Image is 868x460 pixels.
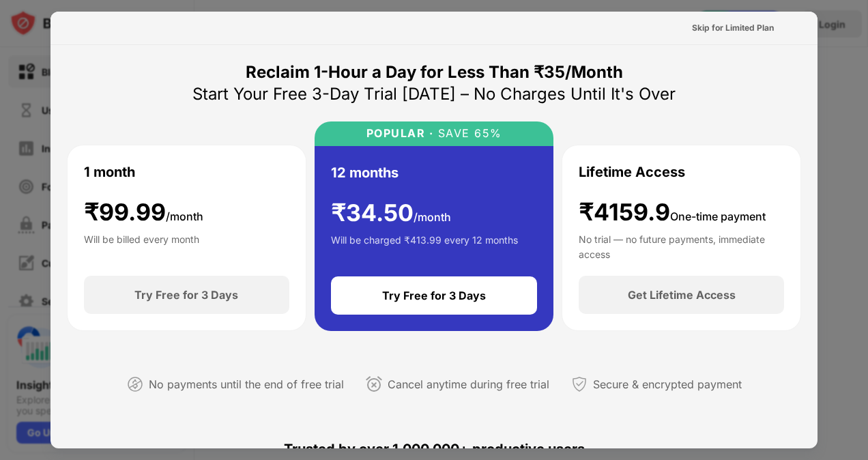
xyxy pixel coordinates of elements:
img: cancel-anytime [366,376,382,392]
div: Secure & encrypted payment [593,375,742,394]
span: /month [166,210,203,223]
div: Get Lifetime Access [628,288,736,302]
div: ₹4159.9 [579,199,766,227]
div: Cancel anytime during free trial [388,375,549,394]
img: not-paying [127,376,143,392]
div: Reclaim 1-Hour a Day for Less Than ₹35/Month [246,61,623,83]
div: 12 months [331,162,399,183]
div: 1 month [84,162,135,182]
div: Start Your Free 3-Day Trial [DATE] – No Charges Until It's Over [192,83,676,105]
div: No trial — no future payments, immediate access [579,232,784,259]
div: Will be billed every month [84,232,199,259]
div: Lifetime Access [579,162,685,182]
div: Try Free for 3 Days [134,288,238,302]
div: Skip for Limited Plan [692,21,774,35]
div: SAVE 65% [433,127,502,140]
div: ₹ 99.99 [84,199,203,227]
div: ₹ 34.50 [331,199,451,227]
span: /month [414,210,451,224]
div: No payments until the end of free trial [149,375,344,394]
div: Will be charged ₹413.99 every 12 months [331,233,518,260]
div: POPULAR · [366,127,434,140]
span: One-time payment [670,210,766,223]
img: secured-payment [571,376,588,392]
div: Try Free for 3 Days [382,289,486,302]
